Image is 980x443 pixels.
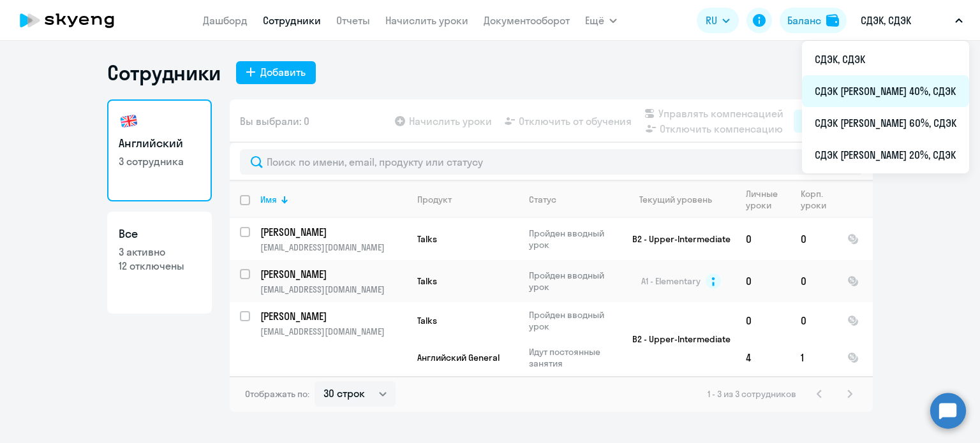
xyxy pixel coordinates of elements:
button: Ещё [585,8,617,33]
div: Статус [529,194,556,205]
a: Начислить уроки [385,14,468,27]
span: 1 - 3 из 3 сотрудников [708,388,796,400]
a: [PERSON_NAME] [260,267,406,281]
p: Пройден вводный урок [529,309,616,332]
a: Документооборот [484,14,570,27]
td: 0 [791,218,837,260]
td: 0 [736,218,791,260]
p: [PERSON_NAME] [260,225,405,239]
a: Отчеты [336,14,370,27]
td: 4 [736,339,791,376]
td: 0 [791,302,837,339]
p: 3 активно [119,245,200,259]
div: Личные уроки [746,188,790,211]
button: Балансbalance [780,8,847,33]
button: RU [697,8,739,33]
p: [PERSON_NAME] [260,267,405,281]
span: Вы выбрали: 0 [240,113,309,129]
td: 1 [791,339,837,376]
div: Текущий уровень [627,194,735,205]
h3: Английский [119,135,200,152]
img: balance [826,14,839,27]
div: Баланс [787,13,821,28]
span: Отображать по: [245,388,309,400]
button: Добавить [236,61,316,84]
td: 0 [736,302,791,339]
ul: Ещё [802,41,969,173]
span: A1 - Elementary [641,275,701,287]
h1: Сотрудники [107,60,221,85]
p: 3 сотрудника [119,154,200,168]
a: Дашборд [203,14,248,27]
a: Английский3 сотрудника [107,99,212,201]
div: Продукт [417,194,452,205]
button: Фильтр [794,110,863,133]
p: [EMAIL_ADDRESS][DOMAIN_NAME] [260,326,406,337]
p: 12 отключены [119,259,200,273]
a: Все3 активно12 отключены [107,212,212,314]
div: Текущий уровень [639,194,712,205]
td: B2 - Upper-Intermediate [617,218,736,260]
div: Добавить [260,64,306,80]
td: B2 - Upper-Intermediate [617,302,736,376]
span: RU [706,13,717,28]
td: 0 [736,260,791,302]
span: Talks [417,233,437,245]
span: Ещё [585,13,604,28]
span: Английский General [417,352,500,363]
p: СДЭК, СДЭК [861,13,911,28]
span: Talks [417,275,437,287]
div: Имя [260,194,277,205]
div: Имя [260,194,406,205]
input: Поиск по имени, email, продукту или статусу [240,149,863,175]
p: [EMAIL_ADDRESS][DOMAIN_NAME] [260,284,406,295]
p: [EMAIL_ADDRESS][DOMAIN_NAME] [260,242,406,253]
p: [PERSON_NAME] [260,309,405,323]
td: 0 [791,260,837,302]
a: Сотрудники [263,14,321,27]
a: [PERSON_NAME] [260,225,406,239]
div: Корп. уроки [801,188,836,211]
span: Talks [417,315,437,326]
button: СДЭК, СДЭК [854,5,969,36]
h3: Все [119,226,200,242]
p: Пройден вводный урок [529,270,616,293]
img: english [119,111,139,131]
p: Пройден вводный урок [529,228,616,251]
a: [PERSON_NAME] [260,309,406,323]
p: Идут постоянные занятия [529,346,616,369]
